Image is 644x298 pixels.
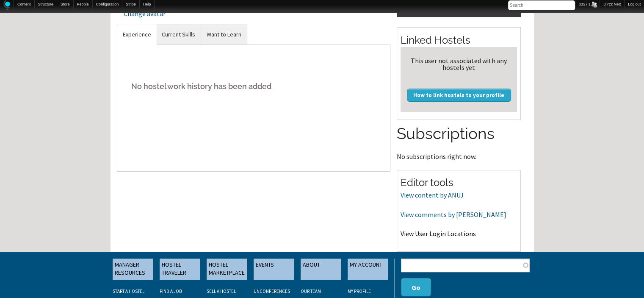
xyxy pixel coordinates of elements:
[404,57,514,71] div: This user not associated with any hostels yet
[3,0,10,10] img: Home
[348,259,388,280] a: MY ACCOUNT
[117,24,157,45] a: Experience
[401,278,431,296] button: Go
[254,288,290,294] a: UNCONFERENCES
[508,0,575,10] input: Search
[207,259,247,280] a: HOSTEL MARKETPLACE
[401,33,517,47] h2: Linked Hostels
[124,10,217,17] div: Change avatar
[160,259,200,280] a: HOSTEL TRAVELER
[407,89,511,101] a: How to link hostels to your profile
[160,288,182,294] a: FIND A JOB
[401,229,476,238] a: View User Login Locations
[254,259,294,280] a: EVENTS
[124,73,384,99] h5: No hostel work history has been added
[401,175,517,190] h2: Editor tools
[156,24,201,45] a: Current Skills
[348,288,371,294] a: My Profile
[397,123,521,159] section: No subscriptions right now.
[397,123,521,145] h2: Subscriptions
[113,259,153,280] a: MANAGER RESOURCES
[113,288,144,294] a: START A HOSTEL
[301,288,321,294] a: OUR TEAM
[301,259,341,280] a: ABOUT
[401,210,506,219] a: View comments by [PERSON_NAME]
[207,288,236,294] a: SELL A HOSTEL
[201,24,247,45] a: Want to Learn
[401,191,464,199] a: View content by ANUJ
